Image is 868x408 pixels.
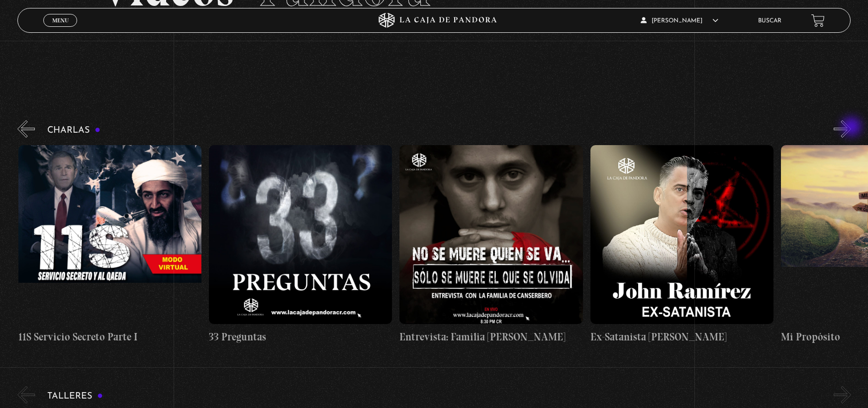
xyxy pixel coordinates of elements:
span: Menu [52,17,69,23]
button: Next [834,386,851,404]
a: View your shopping cart [811,14,825,27]
a: Entrevista: Familia [PERSON_NAME] [399,145,582,345]
a: Buscar [758,18,781,24]
button: Next [834,120,851,138]
span: [PERSON_NAME] [641,18,718,24]
a: 33 Preguntas [209,145,392,345]
h4: Ex-Satanista [PERSON_NAME] [590,329,773,345]
button: Previous [17,386,35,404]
button: Previous [17,120,35,138]
h4: 11S Servicio Secreto Parte I [18,329,201,345]
a: Ex-Satanista [PERSON_NAME] [590,145,773,345]
h4: 33 Preguntas [209,329,392,345]
h4: Entrevista: Familia [PERSON_NAME] [399,329,582,345]
a: 11S Servicio Secreto Parte I [18,145,201,345]
h3: Talleres [47,392,103,401]
span: Cerrar [49,26,72,33]
h3: Charlas [47,126,100,135]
